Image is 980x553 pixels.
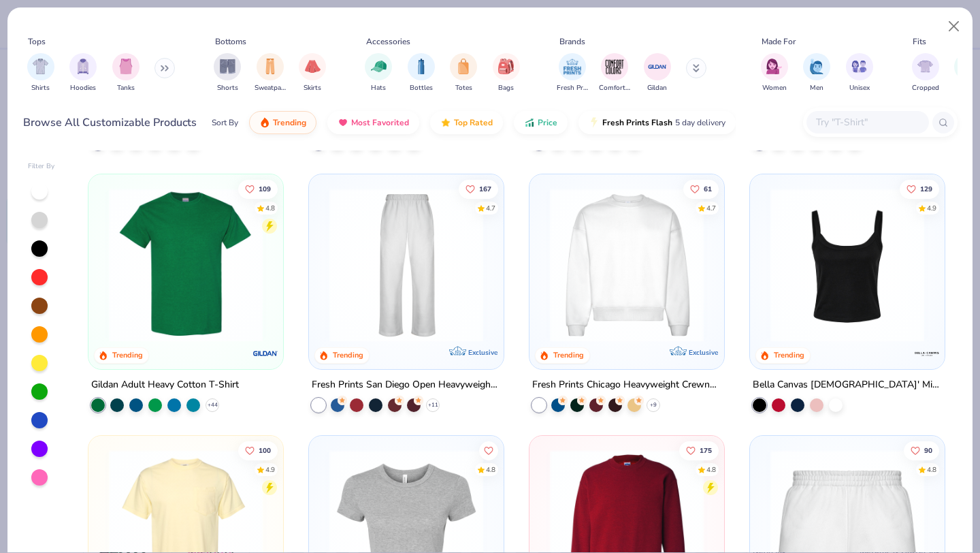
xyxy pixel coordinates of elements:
[912,53,939,93] button: filter button
[255,83,286,93] span: Sweatpants
[33,59,48,74] img: Shirts Image
[766,59,782,74] img: Women Image
[647,83,667,93] span: Gildan
[366,35,410,48] div: Accessories
[31,83,50,93] span: Shirts
[323,187,490,341] img: df5250ff-6f61-4206-a12c-24931b20f13c
[214,53,241,93] button: filter button
[263,59,278,74] img: Sweatpants Image
[599,53,630,93] div: filter for Comfort Colors
[259,447,272,454] span: 100
[252,339,279,366] img: Gildan logo
[900,179,939,198] button: Like
[456,59,471,74] img: Totes Image
[683,179,719,198] button: Like
[803,53,830,93] button: filter button
[273,117,306,128] span: Trending
[408,53,435,93] button: filter button
[304,83,321,93] span: Skirts
[259,185,272,192] span: 109
[599,83,630,93] span: Comfort Colors
[239,441,278,460] button: Like
[459,179,498,198] button: Like
[118,59,133,74] img: Tanks Image
[815,114,919,130] input: Try "T-Shirt"
[305,59,321,74] img: Skirts Image
[486,203,495,213] div: 4.7
[117,83,135,93] span: Tanks
[217,83,238,93] span: Shorts
[557,53,588,93] div: filter for Fresh Prints
[706,465,716,475] div: 4.8
[924,447,932,454] span: 90
[710,187,877,341] img: 9145e166-e82d-49ae-94f7-186c20e691c9
[644,53,671,93] button: filter button
[762,83,787,93] span: Women
[351,117,409,128] span: Most Favorited
[803,53,830,93] div: filter for Men
[557,53,588,93] button: filter button
[917,59,933,74] img: Cropped Image
[27,53,54,93] div: filter for Shirts
[679,441,719,460] button: Like
[675,115,725,131] span: 5 day delivery
[851,59,867,74] img: Unisex Image
[810,83,823,93] span: Men
[455,83,472,93] span: Totes
[327,111,419,134] button: Most Favorited
[764,187,931,341] img: 8af284bf-0d00-45ea-9003-ce4b9a3194ad
[23,114,197,131] div: Browse All Customizable Products
[498,59,513,74] img: Bags Image
[562,57,583,77] img: Fresh Prints Image
[249,111,316,134] button: Trending
[920,185,932,192] span: 129
[559,35,585,48] div: Brands
[371,59,387,74] img: Hats Image
[578,111,736,134] button: Fresh Prints Flash5 day delivery
[602,117,672,128] span: Fresh Prints Flash
[486,465,495,475] div: 4.8
[809,59,824,74] img: Men Image
[846,53,873,93] button: filter button
[753,376,942,393] div: Bella Canvas [DEMOGRAPHIC_DATA]' Micro Ribbed Scoop Tank
[644,53,671,93] div: filter for Gildan
[450,53,477,93] div: filter for Totes
[927,465,936,475] div: 4.8
[468,347,497,356] span: Exclusive
[440,117,451,128] img: TopRated.gif
[904,441,939,460] button: Like
[239,179,278,198] button: Like
[76,59,91,74] img: Hoodies Image
[266,203,276,213] div: 4.8
[365,53,392,93] button: filter button
[454,117,493,128] span: Top Rated
[371,83,386,93] span: Hats
[430,111,503,134] button: Top Rated
[266,465,276,475] div: 4.9
[913,35,926,48] div: Fits
[490,187,657,341] img: cab69ba6-afd8-400d-8e2e-70f011a551d3
[514,111,568,134] button: Price
[762,35,796,48] div: Made For
[704,185,712,192] span: 61
[215,35,246,48] div: Bottoms
[214,53,241,93] div: filter for Shorts
[338,117,348,128] img: most_fav.gif
[208,400,218,409] span: + 44
[27,53,54,93] button: filter button
[647,57,668,77] img: Gildan Image
[493,53,520,93] button: filter button
[414,59,429,74] img: Bottles Image
[846,53,873,93] div: filter for Unisex
[428,400,438,409] span: + 11
[299,53,326,93] button: filter button
[479,185,491,192] span: 167
[604,57,625,77] img: Comfort Colors Image
[91,376,239,393] div: Gildan Adult Heavy Cotton T-Shirt
[557,83,588,93] span: Fresh Prints
[410,83,433,93] span: Bottles
[493,53,520,93] div: filter for Bags
[220,59,235,74] img: Shorts Image
[450,53,477,93] button: filter button
[312,376,501,393] div: Fresh Prints San Diego Open Heavyweight Sweatpants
